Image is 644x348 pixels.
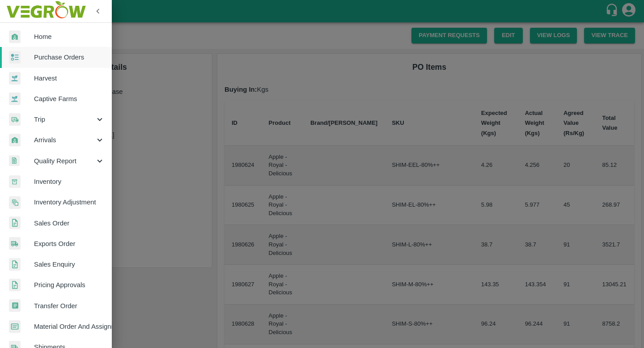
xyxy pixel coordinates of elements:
[9,299,21,312] img: whTransfer
[9,196,21,209] img: inventory
[9,51,21,64] img: reciept
[9,92,21,106] img: harvest
[34,301,105,311] span: Transfer Order
[34,115,95,124] span: Trip
[34,239,105,249] span: Exports Order
[34,94,105,104] span: Captive Farms
[34,322,105,331] span: Material Order And Assignment
[34,218,105,228] span: Sales Order
[34,73,105,83] span: Harvest
[9,237,21,250] img: shipments
[9,113,21,126] img: delivery
[34,259,105,269] span: Sales Enquiry
[34,32,105,42] span: Home
[9,320,21,333] img: centralMaterial
[9,155,20,166] img: qualityReport
[34,135,95,145] span: Arrivals
[34,177,105,187] span: Inventory
[9,258,21,271] img: sales
[34,280,105,290] span: Pricing Approvals
[9,216,21,229] img: sales
[34,156,95,166] span: Quality Report
[9,175,21,188] img: whInventory
[34,197,105,207] span: Inventory Adjustment
[9,134,21,147] img: whArrival
[9,279,21,292] img: sales
[34,52,105,62] span: Purchase Orders
[9,72,21,85] img: harvest
[9,30,21,43] img: whArrival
